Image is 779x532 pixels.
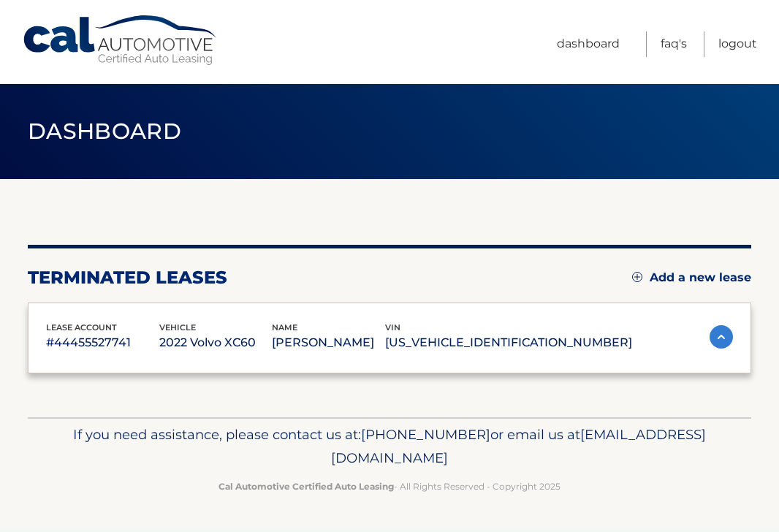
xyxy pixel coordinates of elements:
p: [US_VEHICLE_IDENTIFICATION_NUMBER] [385,332,632,353]
a: Logout [718,31,757,57]
span: vehicle [159,322,196,332]
p: #44455527741 [46,332,159,353]
a: Add a new lease [632,270,751,285]
span: vin [385,322,400,332]
p: If you need assistance, please contact us at: or email us at [50,423,729,470]
span: Dashboard [28,118,181,145]
span: lease account [46,322,117,332]
p: [PERSON_NAME] [272,332,385,353]
strong: Cal Automotive Certified Auto Leasing [218,481,394,492]
span: [PHONE_NUMBER] [361,426,490,443]
a: Dashboard [557,31,620,57]
p: - All Rights Reserved - Copyright 2025 [50,479,729,494]
p: 2022 Volvo XC60 [159,332,273,353]
img: accordion-active.svg [710,325,733,349]
a: Cal Automotive [22,15,219,66]
span: name [272,322,297,332]
a: FAQ's [661,31,687,57]
img: add.svg [632,272,642,282]
h2: terminated leases [28,267,227,289]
